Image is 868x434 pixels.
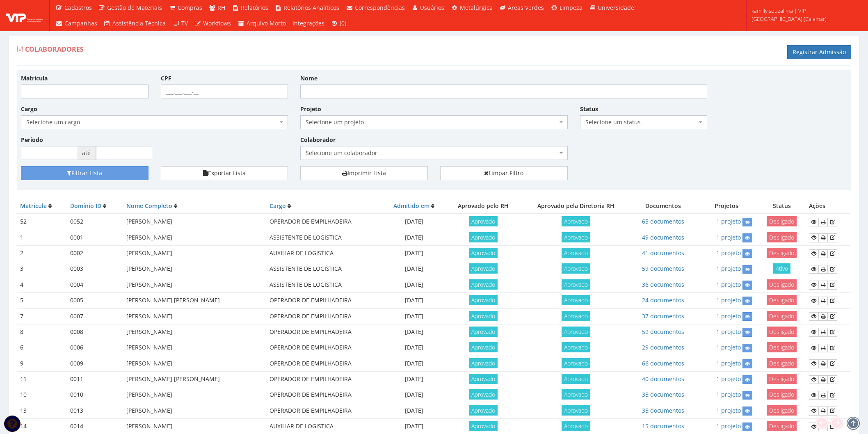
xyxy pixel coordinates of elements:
[67,356,123,371] td: 0009
[716,407,741,414] a: 1 projeto
[340,19,346,27] span: (0)
[562,374,590,384] span: Aprovado
[17,308,67,324] td: 7
[266,324,383,340] td: OPERADOR DE EMPILHADEIRA
[642,249,684,257] a: 41 documentos
[562,342,590,352] span: Aprovado
[642,422,684,430] a: 15 documentos
[383,246,445,261] td: [DATE]
[67,230,123,245] td: 0001
[123,293,266,308] td: [PERSON_NAME] [PERSON_NAME]
[266,356,383,371] td: OPERADOR DE EMPILHADEIRA
[266,403,383,418] td: OPERADOR DE EMPILHADEIRA
[383,324,445,340] td: [DATE]
[642,233,684,241] a: 49 documentos
[247,19,286,27] span: Arquivo Morto
[169,16,191,31] a: TV
[642,265,684,272] a: 59 documentos
[469,216,498,226] span: Aprovado
[508,4,544,11] span: Áreas Verdes
[383,230,445,245] td: [DATE]
[123,214,266,230] td: [PERSON_NAME]
[306,149,557,157] span: Selecione um colaborador
[234,16,289,31] a: Arquivo Morto
[469,327,498,337] span: Aprovado
[266,372,383,387] td: OPERADOR DE EMPILHADEIRA
[25,45,84,54] span: Colaboradores
[598,4,634,11] span: Universidade
[469,279,498,290] span: Aprovado
[123,324,266,340] td: [PERSON_NAME]
[752,7,857,23] span: kamilly.souzalima | VIP [GEOGRAPHIC_DATA] (Cajamar)
[631,199,695,214] th: Documentos
[67,293,123,308] td: 0005
[67,308,123,324] td: 0007
[21,136,43,144] label: Período
[123,403,266,418] td: [PERSON_NAME]
[562,358,590,368] span: Aprovado
[716,265,741,272] a: 1 projeto
[123,356,266,371] td: [PERSON_NAME]
[289,16,328,31] a: Integrações
[469,421,498,431] span: Aprovado
[266,261,383,277] td: ASSISTENTE DE LOGISTICA
[67,246,123,261] td: 0002
[767,421,797,431] span: Desligado
[695,199,758,214] th: Projetos
[266,277,383,292] td: ASSISTENTE DE LOGISTICA
[383,214,445,230] td: [DATE]
[123,277,266,292] td: [PERSON_NAME]
[300,146,567,160] span: Selecione um colaborador
[716,281,741,288] a: 1 projeto
[300,105,321,113] label: Projeto
[562,232,590,242] span: Aprovado
[17,356,67,371] td: 9
[562,327,590,337] span: Aprovado
[767,358,797,368] span: Desligado
[17,293,67,308] td: 5
[767,311,797,321] span: Desligado
[469,311,498,321] span: Aprovado
[767,216,797,226] span: Desligado
[300,74,318,82] label: Nome
[469,295,498,305] span: Aprovado
[716,249,741,257] a: 1 projeto
[716,296,741,304] a: 1 projeto
[469,405,498,416] span: Aprovado
[203,19,231,27] span: Workflows
[562,279,590,290] span: Aprovado
[21,115,288,129] span: Selecione um cargo
[17,403,67,418] td: 13
[20,202,47,210] a: Matrícula
[580,105,598,113] label: Status
[17,387,67,403] td: 10
[67,261,123,277] td: 0003
[642,296,684,304] a: 24 documentos
[178,4,202,11] span: Compras
[123,308,266,324] td: [PERSON_NAME]
[17,340,67,356] td: 6
[642,359,684,367] a: 66 documentos
[767,374,797,384] span: Desligado
[420,4,444,11] span: Usuários
[107,4,162,11] span: Gestão de Materiais
[292,19,324,27] span: Integrações
[469,248,498,258] span: Aprovado
[383,403,445,418] td: [DATE]
[383,356,445,371] td: [DATE]
[64,19,97,27] span: Campanhas
[642,281,684,288] a: 36 documentos
[521,199,631,214] th: Aprovado pela Diretoria RH
[123,230,266,245] td: [PERSON_NAME]
[17,246,67,261] td: 2
[469,374,498,384] span: Aprovado
[767,389,797,400] span: Desligado
[266,293,383,308] td: OPERADOR DE EMPILHADEIRA
[773,263,790,274] span: Ativo
[469,232,498,242] span: Aprovado
[560,4,582,11] span: Limpeza
[161,85,288,98] input: ___.___.___-__
[266,246,383,261] td: AUXILIAR DE LOGISTICA
[562,405,590,416] span: Aprovado
[191,16,235,31] a: Workflows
